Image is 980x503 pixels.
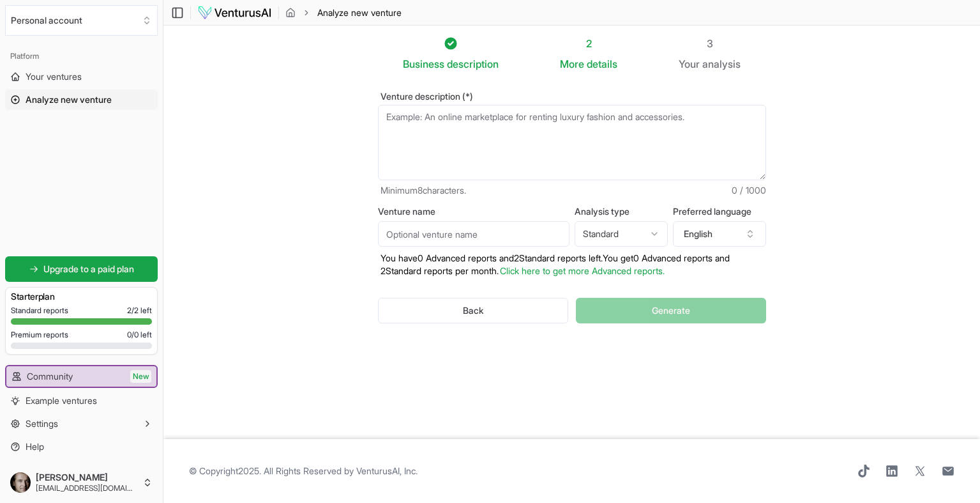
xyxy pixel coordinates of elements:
div: 2 [560,36,617,51]
span: New [130,370,151,383]
img: ACg8ocJoij6byHG0dBrj3OAcKoAdSo9WX7jaPYGZSYndsVv2VNQBiCXt=s96-c [10,472,31,493]
span: 2 / 2 left [127,306,152,316]
span: description [447,58,499,70]
a: Help [5,437,158,457]
a: Analyze new venture [5,89,158,110]
span: Community [27,370,73,383]
div: Platform [5,46,158,66]
span: [PERSON_NAME] [36,472,137,483]
span: Help [26,440,44,453]
div: 3 [679,36,741,51]
span: Premium reports [11,330,68,340]
span: details [587,58,617,70]
span: analysis [702,58,741,70]
span: Standard reports [11,306,68,316]
a: Upgrade to a paid plan [5,256,158,282]
span: Analyze new venture [317,6,402,19]
span: More [560,56,584,72]
button: Settings [5,414,158,434]
a: Click here to get more Advanced reports. [500,265,665,276]
label: Analysis type [575,207,668,216]
img: logo [197,5,272,20]
label: Venture name [378,207,569,216]
button: [PERSON_NAME][EMAIL_ADDRESS][DOMAIN_NAME] [5,467,158,498]
p: You have 0 Advanced reports and 2 Standard reports left. Y ou get 0 Advanced reports and 2 Standa... [378,252,766,277]
span: 0 / 1000 [732,184,766,197]
a: Example ventures [5,391,158,411]
label: Venture description (*) [378,92,766,101]
span: Analyze new venture [26,93,112,106]
a: VenturusAI, Inc [356,465,416,476]
span: Example ventures [26,394,97,407]
a: CommunityNew [6,366,156,387]
input: Optional venture name [378,221,569,247]
span: Settings [26,417,58,430]
span: [EMAIL_ADDRESS][DOMAIN_NAME] [36,483,137,493]
span: Minimum 8 characters. [381,184,466,197]
button: Back [378,298,569,323]
span: © Copyright 2025 . All Rights Reserved by . [189,465,418,477]
a: Your ventures [5,66,158,87]
span: Your ventures [26,70,82,83]
h3: Starter plan [11,290,152,303]
span: Your [679,56,700,72]
button: Select an organization [5,5,158,36]
span: 0 / 0 left [127,330,152,340]
nav: breadcrumb [285,6,402,19]
span: Upgrade to a paid plan [43,263,134,275]
label: Preferred language [673,207,766,216]
button: English [673,221,766,247]
span: Business [403,56,444,72]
